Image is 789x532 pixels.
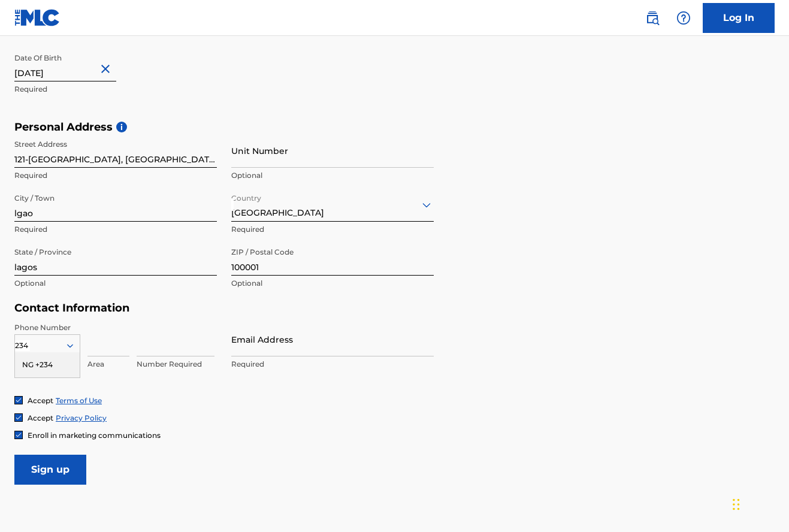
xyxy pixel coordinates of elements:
p: Optional [231,170,434,181]
input: Sign up [14,455,86,485]
a: Privacy Policy [56,413,107,422]
div: [GEOGRAPHIC_DATA] [231,190,434,219]
span: Enroll in marketing communications [28,431,161,440]
img: checkbox [15,431,22,439]
div: Drag [733,486,740,522]
img: search [645,11,660,25]
img: checkbox [15,414,22,421]
img: help [676,11,691,25]
p: Required [231,359,434,370]
a: Terms of Use [56,396,102,405]
span: Accept [28,413,53,422]
label: Country [231,186,261,204]
h5: Contact Information [14,301,434,315]
a: Public Search [640,6,664,30]
p: Required [231,224,434,235]
p: Optional [231,278,434,289]
h5: Personal Address [14,120,775,134]
p: Number Required [137,359,214,370]
a: Log In [703,3,775,33]
div: NG +234 [15,352,80,377]
span: i [116,122,127,132]
span: Accept [28,396,53,405]
p: Area [87,359,129,370]
button: Close [98,51,116,87]
iframe: Chat Widget [729,474,789,532]
img: checkbox [15,397,22,404]
p: Required [14,224,217,235]
img: MLC Logo [14,9,61,26]
div: Help [672,6,696,30]
p: Optional [14,278,217,289]
p: Required [14,170,217,181]
p: Required [14,84,217,95]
